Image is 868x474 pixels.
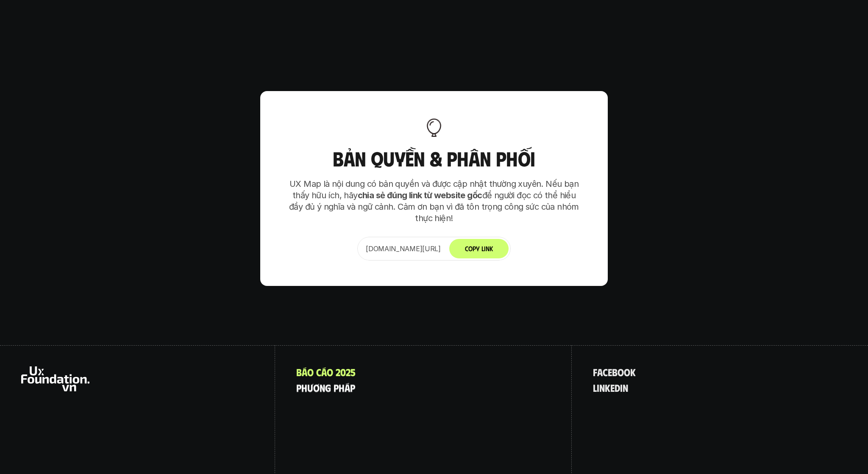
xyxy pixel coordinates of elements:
span: o [327,366,333,377]
span: g [325,371,331,382]
span: k [605,382,610,393]
h3: Bản quyền & Phân phối [286,147,582,170]
p: UX Map là nội dung có bản quyền và được cập nhật thường xuyên. Nếu bạn thấy hữu ích, hãy để người... [286,178,582,224]
span: h [339,371,345,382]
a: Báocáo2025 [296,366,356,377]
span: f [593,366,597,377]
span: o [307,366,314,377]
span: n [623,382,628,393]
span: c [316,366,321,377]
span: B [296,366,302,377]
span: e [610,382,615,393]
span: á [345,371,350,382]
span: c [603,366,608,377]
span: h [301,371,307,382]
a: linkedin [593,382,628,393]
span: i [620,382,623,393]
span: a [597,366,603,377]
span: ư [307,371,313,382]
span: 2 [346,366,351,377]
span: b [612,366,618,377]
strong: chia sẻ đúng link từ website gốc [358,190,482,200]
a: facebook [593,366,636,377]
span: ơ [313,371,320,382]
span: o [624,366,630,377]
span: n [599,382,605,393]
span: p [350,371,355,382]
span: k [630,366,636,377]
span: n [320,371,325,382]
span: á [302,366,307,377]
span: p [334,371,339,382]
span: 2 [336,366,340,377]
span: á [321,366,327,377]
span: p [296,371,301,382]
span: o [618,366,624,377]
span: e [608,366,612,377]
span: 5 [351,366,356,377]
span: 0 [340,366,346,377]
span: d [615,382,620,393]
button: Copy Link [449,239,509,258]
span: l [593,382,597,393]
span: i [597,382,599,393]
p: [DOMAIN_NAME][URL] [366,244,441,254]
a: phươngpháp [296,382,355,393]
